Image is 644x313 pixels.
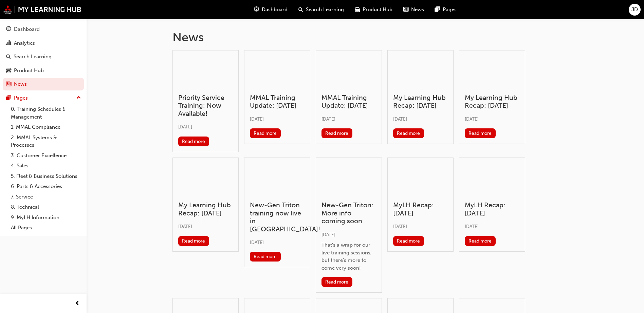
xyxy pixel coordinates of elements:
span: pages-icon [6,95,11,101]
h3: MMAL Training Update: [DATE] [321,94,376,110]
button: Read more [393,236,424,246]
button: Read more [465,236,496,246]
a: car-iconProduct Hub [349,3,398,17]
a: news-iconNews [398,3,429,17]
span: [DATE] [321,116,335,122]
span: up-icon [76,93,81,102]
span: news-icon [6,81,11,87]
a: New-Gen Triton training now live in [GEOGRAPHIC_DATA]![DATE]Read more [244,158,310,268]
a: 1. MMAL Compliance [8,122,84,132]
h3: MyLH Recap: [DATE] [465,201,519,217]
h1: News [172,30,558,45]
h3: My Learning Hub Recap: [DATE] [178,201,233,217]
span: [DATE] [393,116,407,122]
button: Read more [465,128,496,138]
a: 5. Fleet & Business Solutions [8,171,84,182]
div: Product Hub [14,67,44,75]
span: news-icon [403,5,408,14]
span: [DATE] [321,232,335,237]
a: My Learning Hub Recap: [DATE][DATE]Read more [387,50,454,144]
button: DashboardAnalyticsSearch LearningProduct HubNews [3,22,84,92]
h3: New-Gen Triton training now live in [GEOGRAPHIC_DATA]! [250,201,305,233]
a: pages-iconPages [429,3,462,17]
a: My Learning Hub Recap: [DATE][DATE]Read more [172,158,239,252]
span: [DATE] [178,124,192,130]
span: [DATE] [465,116,479,122]
a: MMAL Training Update: [DATE][DATE]Read more [244,50,310,144]
button: Read more [178,137,209,146]
button: Read more [250,252,281,262]
button: Pages [3,92,84,104]
h3: Priority Service Training: Now Available! [178,94,233,118]
div: Dashboard [14,25,40,33]
h3: My Learning Hub Recap: [DATE] [465,94,519,110]
div: That's a wrap for our live training sessions, but there's more to come very soon! [321,241,376,272]
span: [DATE] [393,224,407,229]
div: Pages [14,94,28,102]
a: 7. Service [8,192,84,202]
a: 3. Customer Excellence [8,150,84,161]
span: search-icon [298,5,303,14]
span: prev-icon [75,299,80,308]
span: chart-icon [6,40,11,46]
span: car-icon [6,68,11,74]
span: Product Hub [363,6,392,14]
a: MyLH Recap: [DATE][DATE]Read more [387,158,454,252]
button: Read more [178,236,209,246]
span: [DATE] [250,116,264,122]
a: 9. MyLH Information [8,212,84,223]
a: 0. Training Schedules & Management [8,104,84,122]
a: Priority Service Training: Now Available![DATE]Read more [172,50,239,152]
a: New-Gen Triton: More info coming soon[DATE]That's a wrap for our live training sessions, but ther... [316,158,382,293]
a: 8. Technical [8,202,84,212]
span: JD [631,6,638,14]
button: Read more [393,128,424,138]
span: Pages [443,6,457,14]
a: MyLH Recap: [DATE][DATE]Read more [459,158,525,252]
span: Search Learning [306,6,344,14]
span: guage-icon [254,5,259,14]
button: Read more [321,277,352,287]
div: Analytics [14,39,35,47]
span: Dashboard [262,6,288,14]
a: 4. Sales [8,161,84,171]
a: Dashboard [3,23,84,36]
a: All Pages [8,223,84,233]
img: mmal [3,5,81,14]
a: 6. Parts & Accessories [8,181,84,192]
a: Analytics [3,37,84,49]
span: search-icon [6,54,11,60]
button: JD [629,4,641,16]
h3: New-Gen Triton: More info coming soon [321,201,376,225]
a: guage-iconDashboard [249,3,293,17]
h3: MMAL Training Update: [DATE] [250,94,305,110]
h3: MyLH Recap: [DATE] [393,201,448,217]
h3: My Learning Hub Recap: [DATE] [393,94,448,110]
span: guage-icon [6,26,11,33]
span: [DATE] [178,224,192,229]
span: car-icon [355,5,360,14]
a: 2. MMAL Systems & Processes [8,132,84,150]
span: News [411,6,424,14]
a: search-iconSearch Learning [293,3,349,17]
a: Product Hub [3,64,84,77]
div: Search Learning [14,53,52,61]
span: [DATE] [465,224,479,229]
span: [DATE] [250,239,264,245]
a: MMAL Training Update: [DATE][DATE]Read more [316,50,382,144]
button: Read more [250,128,281,138]
a: My Learning Hub Recap: [DATE][DATE]Read more [459,50,525,144]
button: Read more [321,128,352,138]
span: pages-icon [435,5,440,14]
a: Search Learning [3,50,84,63]
a: News [3,78,84,90]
